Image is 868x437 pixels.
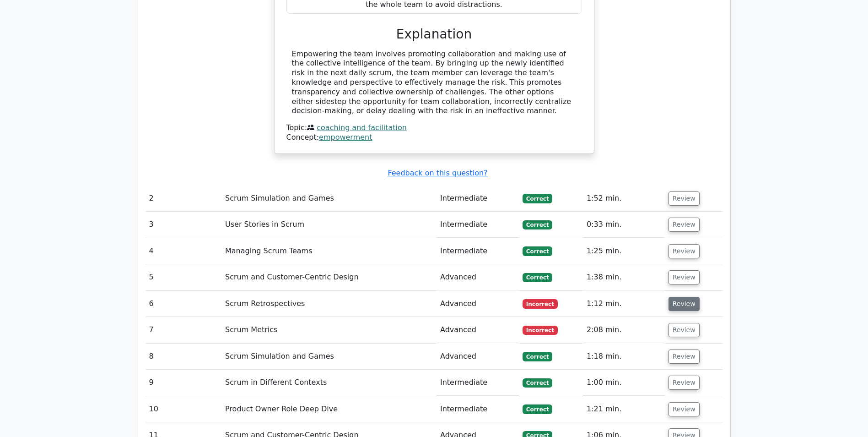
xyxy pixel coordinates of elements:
[437,370,519,396] td: Intermediate
[523,246,552,256] span: Correct
[146,396,222,422] td: 10
[583,186,665,212] td: 1:52 min.
[523,299,558,308] span: Incorrect
[583,238,665,264] td: 1:25 min.
[669,270,700,284] button: Review
[523,352,552,361] span: Correct
[583,344,665,370] td: 1:18 min.
[146,238,222,264] td: 4
[583,396,665,422] td: 1:21 min.
[669,297,700,311] button: Review
[221,212,437,238] td: User Stories in Scrum
[146,186,222,212] td: 2
[437,264,519,290] td: Advanced
[523,273,552,282] span: Correct
[669,376,700,390] button: Review
[221,396,437,422] td: Product Owner Role Deep Dive
[669,323,700,337] button: Review
[583,212,665,238] td: 0:33 min.
[437,238,519,264] td: Intermediate
[286,123,582,133] div: Topic:
[583,370,665,396] td: 1:00 min.
[146,291,222,317] td: 6
[317,123,407,132] a: coaching and facilitation
[669,191,700,206] button: Review
[437,291,519,317] td: Advanced
[146,264,222,290] td: 5
[146,370,222,396] td: 9
[221,344,437,370] td: Scrum Simulation and Games
[286,133,582,142] div: Concept:
[523,404,552,414] span: Correct
[523,194,552,203] span: Correct
[669,402,700,416] button: Review
[319,133,372,142] a: empowerment
[523,220,552,229] span: Correct
[292,27,577,42] h3: Explanation
[583,264,665,290] td: 1:38 min.
[437,317,519,343] td: Advanced
[221,186,437,212] td: Scrum Simulation and Games
[221,264,437,290] td: Scrum and Customer-Centric Design
[221,238,437,264] td: Managing Scrum Teams
[437,186,519,212] td: Intermediate
[583,317,665,343] td: 2:08 min.
[523,326,558,335] span: Incorrect
[437,396,519,422] td: Intermediate
[146,317,222,343] td: 7
[221,370,437,396] td: Scrum in Different Contexts
[583,291,665,317] td: 1:12 min.
[669,350,700,364] button: Review
[221,291,437,317] td: Scrum Retrospectives
[669,218,700,232] button: Review
[437,212,519,238] td: Intermediate
[523,378,552,388] span: Correct
[146,212,222,238] td: 3
[669,244,700,258] button: Review
[292,49,577,116] div: Empowering the team involves promoting collaboration and making use of the collective intelligenc...
[146,344,222,370] td: 8
[437,344,519,370] td: Advanced
[388,169,487,177] a: Feedback on this question?
[221,317,437,343] td: Scrum Metrics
